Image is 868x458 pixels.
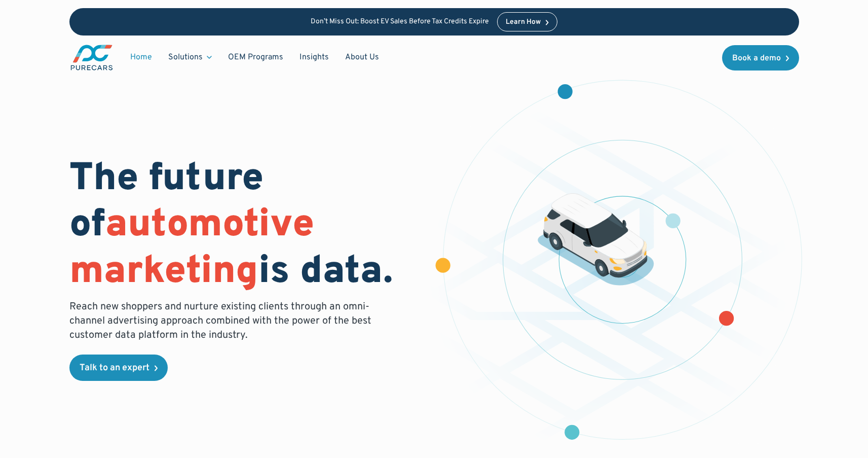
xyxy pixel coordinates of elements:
[160,48,220,67] div: Solutions
[69,44,114,72] img: purecars logo
[732,54,781,62] div: Book a demo
[337,48,387,67] a: About Us
[80,364,149,373] div: Talk to an expert
[69,201,314,296] span: automotive marketing
[722,45,799,71] a: Book a demo
[311,18,489,26] p: Don’t Miss Out: Boost EV Sales Before Tax Credits Expire
[220,48,291,67] a: OEM Programs
[291,48,337,67] a: Insights
[538,193,654,286] img: illustration of a vehicle
[69,355,168,381] a: Talk to an expert
[497,12,557,31] a: Learn How
[506,19,541,26] div: Learn How
[69,44,114,72] a: main
[168,52,203,63] div: Solutions
[69,300,378,342] p: Reach new shoppers and nurture existing clients through an omni-channel advertising approach comb...
[122,48,160,67] a: Home
[69,157,422,296] h1: The future of is data.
